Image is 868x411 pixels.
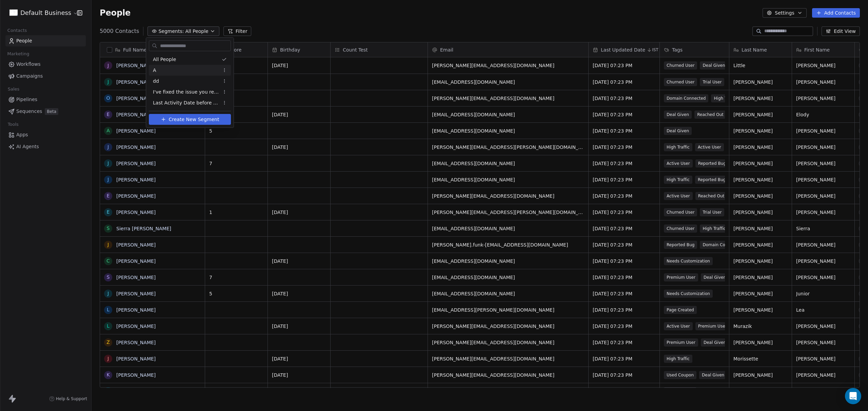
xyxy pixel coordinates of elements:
[153,99,219,106] span: Last Activity Date before [DATE]
[149,114,231,125] button: Create New Segment
[153,67,156,74] span: A
[153,78,159,85] span: dd
[153,89,219,96] span: I've fixed the issue you reported with truncated segment names.
[169,116,219,123] span: Create New Segment
[153,56,176,63] span: All People
[149,54,231,108] div: Suggestions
